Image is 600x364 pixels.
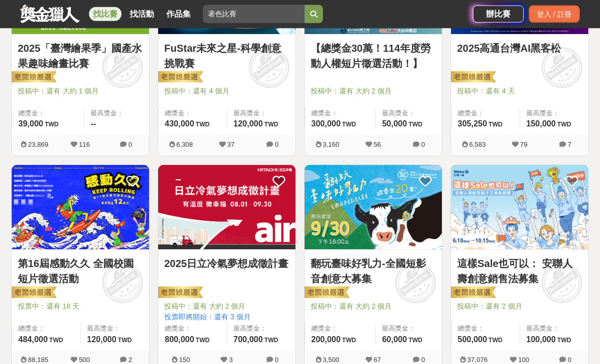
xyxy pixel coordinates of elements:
[233,120,263,128] span: 120,000
[18,120,43,128] span: 39,000
[18,302,143,312] span: 投票中：還有 18 天
[489,337,502,344] span: TWD
[374,141,381,149] span: 56
[176,141,193,149] span: 6,308
[449,71,496,85] img: 老闆娘嚴選
[45,121,58,128] span: TWD
[203,5,305,23] input: 翻玩臺味好乳力 等你發揮創意！
[518,356,529,364] span: 100
[526,109,582,119] span: 最高獎金：
[557,337,571,344] span: TWD
[179,356,190,364] span: 150
[421,356,425,364] span: 0
[165,336,194,344] span: 800,000
[156,286,203,301] img: 老闆娘嚴選
[264,337,278,344] span: TWD
[323,356,340,364] span: 3,500
[458,109,514,119] span: 總獎金：
[311,109,369,119] span: 總獎金：
[451,166,588,250] img: Cover Image
[374,356,381,364] span: 67
[164,41,289,72] a: FuStar未來之星-科學創意挑戰賽
[79,356,90,364] span: 500
[526,324,582,334] span: 最高獎金：
[458,336,487,344] span: 500,000
[164,302,289,312] span: 投稿中：還有 大約 2 個月
[408,121,422,128] span: TWD
[303,286,349,301] img: 老闆娘嚴選
[165,324,221,334] span: 總獎金：
[529,6,580,23] div: 登入 / 註冊
[526,120,556,128] span: 150,000
[79,141,90,149] span: 116
[162,7,195,21] a: 作品集
[449,286,496,301] img: 老闆娘嚴選
[311,120,341,128] span: 300,000
[165,120,194,128] span: 430,000
[128,356,132,364] span: 2
[342,121,356,128] span: TWD
[10,71,56,85] img: 老闆娘嚴選
[87,324,143,334] span: 最高獎金：
[12,166,149,250] img: Cover Image
[28,141,48,149] span: 23,869
[520,141,527,149] span: 79
[458,120,487,128] span: 305,250
[526,336,556,344] span: 100,000
[118,337,132,344] span: TWD
[229,356,232,364] span: 3
[126,7,158,21] a: 找活動
[408,337,422,344] span: TWD
[469,141,486,149] span: 6,583
[18,336,48,344] span: 484,000
[164,86,289,97] span: 投稿中：還有 4 個月
[18,324,74,334] span: 總獎金：
[91,109,143,119] span: 最高獎金：
[196,337,209,344] span: TWD
[164,312,289,323] span: 投票即將開始：還有 3 個月
[457,41,582,56] a: 2025高通台灣AI黑客松
[158,166,295,250] img: Cover Image
[227,141,234,149] span: 37
[128,141,132,149] span: 0
[87,336,116,344] span: 120,000
[489,121,502,128] span: TWD
[342,337,356,344] span: TWD
[382,336,407,344] span: 60,000
[473,6,524,23] a: 辦比賽
[311,336,341,344] span: 200,000
[18,256,143,287] a: 第16屆感動久久 全國校園短片徵選活動
[567,141,571,149] span: 7
[457,86,582,97] span: 投稿中：還有 4 天
[567,356,571,364] span: 0
[18,109,78,119] span: 總獎金：
[457,256,582,287] a: 這樣Sale也可以： 安聯人壽創意銷售法募集
[467,356,488,364] span: 37,076
[156,71,203,85] img: 老闆娘嚴選
[458,324,514,334] span: 總獎金：
[311,41,436,72] a: 【總獎金30萬！114年度勞動人權短片徵選活動！】
[305,166,442,251] a: Cover Image
[557,121,571,128] span: TWD
[28,356,48,364] span: 88,185
[18,86,143,97] span: 投稿中：還有 大約 1 個月
[311,256,436,287] a: 翻玩臺味好乳力-全國短影音創意大募集
[311,86,436,97] span: 投稿中：還有 大約 2 個月
[89,7,122,21] a: 找比賽
[264,121,278,128] span: TWD
[421,141,425,149] span: 0
[165,109,221,119] span: 總獎金：
[275,141,278,149] span: 0
[49,337,63,344] span: TWD
[382,324,436,334] span: 最高獎金：
[18,41,143,72] a: 2025「臺灣繪果季」國產水果趣味繪畫比賽
[311,302,436,312] span: 投稿中：還有 大約 2 個月
[10,286,56,301] img: 老闆娘嚴選
[196,121,209,128] span: TWD
[275,356,278,364] span: 0
[323,141,340,149] span: 3,160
